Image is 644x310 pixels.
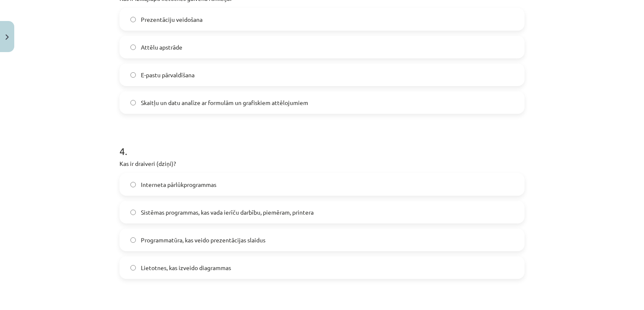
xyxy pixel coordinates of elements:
input: Lietotnes, kas izveido diagrammas [130,265,136,271]
input: Prezentāciju veidošana [130,17,136,22]
span: Sistēmas programmas, kas vada ierīču darbību, piemēram, printera [141,208,314,217]
input: Attēlu apstrāde [130,45,136,50]
span: Skaitļu un datu analīze ar formulām un grafiskiem attēlojumiem [141,98,308,107]
h1: 4 . [119,131,525,157]
span: Lietotnes, kas izveido diagrammas [141,263,231,272]
span: E-pastu pārvaldīšana [141,71,195,79]
span: Prezentāciju veidošana [141,15,203,24]
input: E-pastu pārvaldīšana [130,72,136,78]
span: Programmatūra, kas veido prezentācijas slaidus [141,236,265,244]
input: Skaitļu un datu analīze ar formulām un grafiskiem attēlojumiem [130,100,136,105]
input: Programmatūra, kas veido prezentācijas slaidus [130,237,136,243]
span: Interneta pārlūkprogrammas [141,180,216,189]
img: icon-close-lesson-0947bae3869378f0d4975bcd49f059093ad1ed9edebbc8119c70593378902aed.svg [5,34,9,40]
input: Interneta pārlūkprogrammas [130,182,136,187]
span: Attēlu apstrāde [141,43,182,52]
p: Kas ir draiveri (dziņi)? [119,159,525,168]
input: Sistēmas programmas, kas vada ierīču darbību, piemēram, printera [130,210,136,215]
